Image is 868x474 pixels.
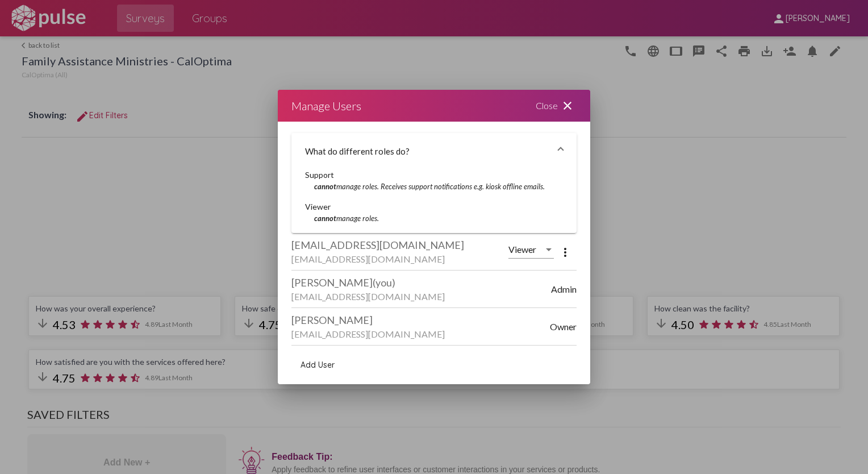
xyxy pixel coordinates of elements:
div: Support [305,169,563,181]
div: [PERSON_NAME] [291,276,551,289]
mat-expansion-panel-header: What do different roles do? [291,133,577,169]
div: Close [522,90,590,122]
b: cannot [314,182,336,191]
div: Manage Users [291,97,361,115]
div: Viewer [305,201,563,213]
span: (you) [373,276,395,289]
i: manage roles. Receives support notifications e.g. kiosk offline emails. [314,182,545,191]
div: [EMAIL_ADDRESS][DOMAIN_NAME] [291,329,550,339]
div: [EMAIL_ADDRESS][DOMAIN_NAME] [291,253,508,264]
mat-icon: close [561,99,574,113]
div: [PERSON_NAME] [291,314,550,326]
span: Viewer [508,244,536,255]
mat-panel-title: What do different roles do? [305,146,549,156]
span: Admin [551,284,577,294]
div: What do different roles do? [291,169,577,233]
div: [EMAIL_ADDRESS][DOMAIN_NAME] [291,291,551,302]
b: cannot [314,214,336,223]
span: Add User [301,360,335,370]
mat-icon: more_vert [558,246,572,259]
button: More options menu [554,240,577,263]
button: add user [291,355,344,375]
div: [EMAIL_ADDRESS][DOMAIN_NAME] [291,239,508,251]
i: manage roles. [314,214,379,223]
span: Owner [550,321,577,332]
